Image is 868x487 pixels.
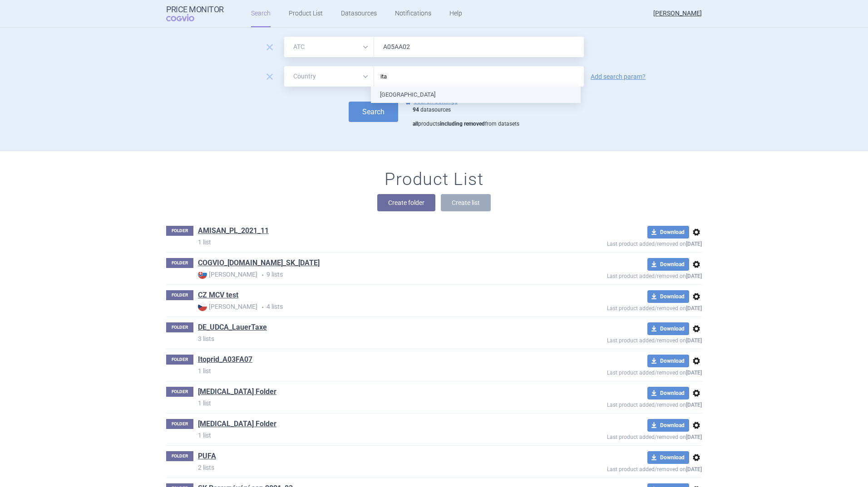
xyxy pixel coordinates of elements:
[413,121,418,127] strong: all
[166,322,193,332] p: FOLDER
[686,273,702,279] strong: [DATE]
[198,290,238,302] h1: CZ MCV test
[377,194,435,211] button: Create folder
[647,258,689,271] button: Download
[257,303,266,312] i: •
[166,387,193,397] p: FOLDER
[541,335,702,344] p: Last product added/removed on
[198,451,216,461] a: PUFA
[385,169,483,190] h1: Product List
[686,434,702,440] strong: [DATE]
[166,226,193,236] p: FOLDER
[198,258,320,270] h1: COGVIO_Pro.Med_SK_26.3.2021
[198,355,252,365] a: Itoprid_A03FA07
[686,402,702,408] strong: [DATE]
[198,355,252,366] h1: Itoprid_A03FA07
[198,334,541,343] p: 3 lists
[198,431,541,440] p: 1 list
[166,355,193,365] p: FOLDER
[440,121,485,127] strong: including removed
[198,399,541,408] p: 1 list
[198,258,320,268] a: COGVIO_[DOMAIN_NAME]_SK_[DATE]
[166,290,193,300] p: FOLDER
[349,102,398,122] button: Search
[198,322,267,332] a: DE_UDCA_LauerTaxe
[198,366,541,375] p: 1 list
[647,355,689,367] button: Download
[166,5,224,22] a: Price MonitorCOGVIO
[198,419,276,429] a: [MEDICAL_DATA] Folder
[257,271,266,280] i: •
[686,466,702,472] strong: [DATE]
[198,270,207,279] img: SK
[198,322,267,334] h1: DE_UDCA_LauerTaxe
[198,270,257,279] strong: [PERSON_NAME]
[413,107,519,128] div: datasources products from datasets
[166,14,207,21] span: COGVIO
[591,73,646,80] a: Add search param?
[198,290,238,300] a: CZ MCV test
[647,226,689,239] button: Download
[198,419,276,431] h1: Prucalopride Folder
[541,432,702,440] p: Last product added/removed on
[166,451,193,461] p: FOLDER
[371,87,581,103] li: [GEOGRAPHIC_DATA]
[686,241,702,247] strong: [DATE]
[647,387,689,399] button: Download
[198,270,541,279] p: 9 lists
[198,302,207,311] img: CZ
[166,5,224,14] strong: Price Monitor
[166,258,193,268] p: FOLDER
[541,367,702,376] p: Last product added/removed on
[541,271,702,279] p: Last product added/removed on
[647,419,689,432] button: Download
[647,322,689,335] button: Download
[686,370,702,376] strong: [DATE]
[647,290,689,303] button: Download
[541,239,702,247] p: Last product added/removed on
[198,451,216,463] h1: PUFA
[541,303,702,312] p: Last product added/removed on
[166,419,193,429] p: FOLDER
[686,337,702,344] strong: [DATE]
[198,387,276,397] a: [MEDICAL_DATA] Folder
[686,305,702,312] strong: [DATE]
[198,463,541,472] p: 2 lists
[198,226,269,236] a: AMISAN_PL_2021_11
[413,107,419,113] strong: 94
[198,302,541,312] p: 4 lists
[198,387,276,399] h1: Levosulpiride Folder
[441,194,491,211] button: Create list
[198,302,257,311] strong: [PERSON_NAME]
[647,451,689,464] button: Download
[198,238,541,247] p: 1 list
[198,226,269,238] h1: AMISAN_PL_2021_11
[541,464,702,472] p: Last product added/removed on
[541,399,702,408] p: Last product added/removed on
